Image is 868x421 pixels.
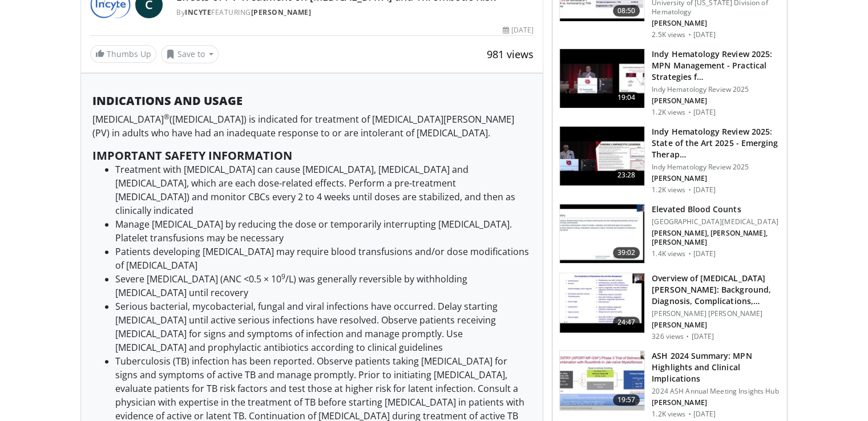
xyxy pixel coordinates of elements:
[92,148,292,163] strong: IMPORTANT SAFETY INFORMATION
[90,45,156,63] a: Thumbs Up
[559,350,780,419] a: 19:57 ASH 2024 Summary: MPN Highlights and Clinical Implications 2024 ASH Annual Meeting Insights...
[613,5,640,17] span: 08:50
[652,321,780,330] p: [PERSON_NAME]
[560,351,644,410] img: 3c4b7c2a-69c6-445a-afdf-d751ca9cb775.150x105_q85_crop-smart_upscale.jpg
[693,108,716,117] p: [DATE]
[652,217,780,226] p: [GEOGRAPHIC_DATA][MEDICAL_DATA]
[652,249,685,258] p: 1.4K views
[693,410,716,419] p: [DATE]
[115,245,532,272] li: Patients developing [MEDICAL_DATA] may require blood transfusions and/or dose modifications of [M...
[613,92,640,103] span: 19:04
[560,273,644,333] img: 18a98611-ee61-40ea-8dad-91cc3e31a9c2.150x105_q85_crop-smart_upscale.jpg
[652,163,780,172] p: Indy Hematology Review 2025
[92,93,243,108] strong: INDICATIONS AND USAGE
[560,204,644,264] img: f24799ab-7576-46d6-a32c-29946d1a52a4.150x105_q85_crop-smart_upscale.jpg
[693,30,716,39] p: [DATE]
[652,85,780,94] p: Indy Hematology Review 2025
[613,394,640,406] span: 19:57
[686,332,689,341] div: ·
[115,163,532,217] li: Treatment with [MEDICAL_DATA] can cause [MEDICAL_DATA], [MEDICAL_DATA] and [MEDICAL_DATA], which ...
[688,30,691,39] div: ·
[691,332,714,341] p: [DATE]
[688,249,691,258] div: ·
[652,410,685,419] p: 1.2K views
[652,126,780,160] h3: Indy Hematology Review 2025: State of the Art 2025 - Emerging Therap…
[613,169,640,181] span: 23:28
[560,127,644,186] img: dfecf537-d4a4-4a47-8610-d62fe50ce9e0.150x105_q85_crop-smart_upscale.jpg
[251,7,312,17] a: [PERSON_NAME]
[652,398,780,407] p: [PERSON_NAME]
[161,45,219,63] button: Save to
[559,204,780,264] a: 39:02 Elevated Blood Counts [GEOGRAPHIC_DATA][MEDICAL_DATA] [PERSON_NAME], [PERSON_NAME], [PERSON...
[688,185,691,195] div: ·
[613,317,640,328] span: 24:47
[652,108,685,117] p: 1.2K views
[560,49,644,108] img: e94d6f02-5ecd-4bbb-bb87-02090c75355e.150x105_q85_crop-smart_upscale.jpg
[652,387,780,396] p: 2024 ASH Annual Meeting Insights Hub
[652,174,780,183] p: [PERSON_NAME]
[652,332,684,341] p: 326 views
[688,410,691,419] div: ·
[487,47,534,61] span: 981 views
[652,309,780,318] p: [PERSON_NAME] [PERSON_NAME]
[185,7,211,17] a: Incyte
[693,185,716,195] p: [DATE]
[652,273,780,307] h3: Overview of [MEDICAL_DATA][PERSON_NAME]: Background, Diagnosis, Complications,…
[652,30,685,39] p: 2.5K views
[92,112,532,140] p: [MEDICAL_DATA] ([MEDICAL_DATA]) is indicated for treatment of [MEDICAL_DATA][PERSON_NAME] (PV) in...
[281,272,285,281] sup: 9
[652,19,780,28] p: [PERSON_NAME]
[652,96,780,106] p: [PERSON_NAME]
[688,108,691,117] div: ·
[652,48,780,83] h3: Indy Hematology Review 2025: MPN Management - Practical Strategies f…
[613,247,640,258] span: 39:02
[115,217,532,245] li: Manage [MEDICAL_DATA] by reducing the dose or temporarily interrupting [MEDICAL_DATA]. Platelet t...
[559,126,780,195] a: 23:28 Indy Hematology Review 2025: State of the Art 2025 - Emerging Therap… Indy Hematology Revie...
[652,229,780,247] p: [PERSON_NAME], [PERSON_NAME], [PERSON_NAME]
[559,48,780,117] a: 19:04 Indy Hematology Review 2025: MPN Management - Practical Strategies f… Indy Hematology Revie...
[693,249,716,258] p: [DATE]
[652,204,780,215] h3: Elevated Blood Counts
[176,7,534,18] div: By FEATURING
[652,350,780,384] h3: ASH 2024 Summary: MPN Highlights and Clinical Implications
[164,112,169,122] sup: ®
[559,273,780,341] a: 24:47 Overview of [MEDICAL_DATA][PERSON_NAME]: Background, Diagnosis, Complications,… [PERSON_NAM...
[503,25,534,35] div: [DATE]
[115,299,532,354] li: Serious bacterial, mycobacterial, fungal and viral infections have occurred. Delay starting [MEDI...
[652,185,685,195] p: 1.2K views
[115,272,532,299] li: Severe [MEDICAL_DATA] (ANC <0.5 × 10 /L) was generally reversible by withholding [MEDICAL_DATA] u...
